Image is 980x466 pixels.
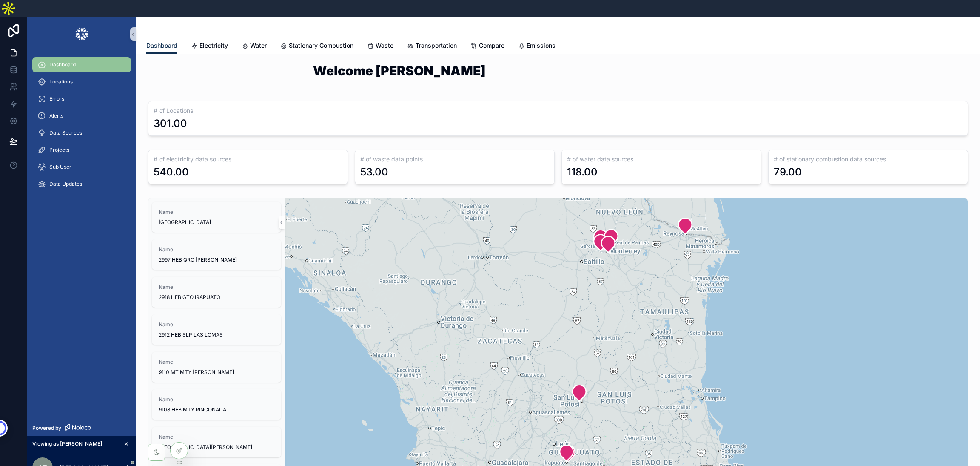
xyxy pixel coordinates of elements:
span: 9110 MT MTY [PERSON_NAME] [159,369,274,376]
h3: # of water data sources [567,155,756,164]
span: Errors [49,95,64,102]
a: Locations [32,74,131,89]
h3: # of stationary combustion data sources [774,155,963,164]
span: 9108 HEB MTY RINCONADA [159,406,274,413]
span: Powered by [32,425,61,431]
span: 2912 HEB SLP LAS LOMAS [159,331,274,338]
a: Powered by [27,420,136,436]
a: Transportation [407,38,457,55]
a: Water [242,38,267,55]
span: Emissions [527,41,556,50]
span: [GEOGRAPHIC_DATA][PERSON_NAME] [159,444,274,451]
h3: # of Locations [154,106,963,115]
a: Name2918 HEB GTO IRAPUATO [152,277,281,308]
img: App logo [75,27,89,41]
h1: Welcome [PERSON_NAME] [313,64,803,77]
h3: # of electricity data sources [154,155,342,164]
a: Name[GEOGRAPHIC_DATA][PERSON_NAME] [152,427,281,457]
span: Data Sources [49,129,82,136]
span: Compare [479,41,504,50]
a: Waste [367,38,393,55]
span: Electricity [199,41,228,50]
div: scrollable content [27,51,136,203]
a: Stationary Combustion [280,38,353,55]
a: Electricity [191,38,228,55]
span: Stationary Combustion [289,41,353,50]
div: 118.00 [567,165,598,179]
span: Name [159,246,274,253]
div: 79.00 [774,165,802,179]
a: Projects [32,142,131,158]
a: Emissions [518,38,556,55]
span: Name [159,321,274,328]
div: 53.00 [360,165,388,179]
a: Sub User [32,159,131,175]
a: Compare [470,38,504,55]
a: Dashboard [32,57,131,72]
span: Dashboard [146,41,177,50]
span: Water [250,41,267,50]
span: [GEOGRAPHIC_DATA] [159,219,274,226]
span: Name [159,359,274,365]
a: Name2997 HEB QRO [PERSON_NAME] [152,239,281,270]
span: Waste [376,41,393,50]
span: Locations [49,78,73,85]
a: Data Updates [32,176,131,192]
div: 301.00 [154,117,187,130]
span: Name [159,396,274,403]
span: Dashboard [49,61,76,68]
span: Viewing as [PERSON_NAME] [32,440,102,447]
span: Name [159,434,274,440]
a: Name[GEOGRAPHIC_DATA] [152,202,281,233]
a: Dashboard [146,38,177,54]
span: Name [159,209,274,216]
a: Errors [32,91,131,106]
span: Projects [49,147,69,153]
h3: # of waste data points [360,155,549,164]
span: Alerts [49,112,63,119]
span: 2997 HEB QRO [PERSON_NAME] [159,256,274,263]
div: 540.00 [154,165,189,179]
span: Name [159,284,274,291]
a: Data Sources [32,125,131,141]
span: Data Updates [49,181,82,187]
span: Sub User [49,164,71,170]
a: Name9108 HEB MTY RINCONADA [152,389,281,420]
span: Transportation [416,41,457,50]
span: 2918 HEB GTO IRAPUATO [159,294,274,301]
a: Name2912 HEB SLP LAS LOMAS [152,314,281,345]
a: Name9110 MT MTY [PERSON_NAME] [152,352,281,383]
a: Alerts [32,108,131,124]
